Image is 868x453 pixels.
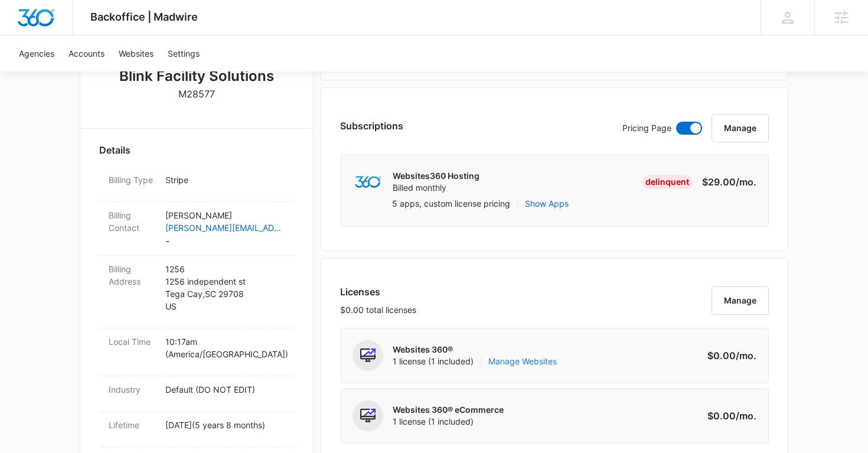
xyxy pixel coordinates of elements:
[109,419,156,431] dt: Lifetime
[393,416,504,428] span: 1 license (1 included)
[165,335,285,360] p: 10:17am ( America/[GEOGRAPHIC_DATA] )
[178,87,215,101] p: M28577
[392,197,510,210] p: 5 apps, custom license pricing
[736,410,756,422] span: /mo.
[393,170,479,182] p: Websites360 Hosting
[61,35,112,71] a: Accounts
[340,119,403,133] h3: Subscriptions
[165,263,285,312] p: 1256 1256 independent st Tega Cay , SC 29708 US
[165,383,285,396] p: Default (DO NOT EDIT)
[393,356,557,367] span: 1 license (1 included)
[340,304,416,316] p: $0.00 total licenses
[12,35,61,71] a: Agencies
[119,66,274,87] h2: Blink Facility Solutions
[712,114,769,142] button: Manage
[701,348,756,363] p: $0.00
[622,122,671,135] p: Pricing Page
[712,286,769,315] button: Manage
[109,335,156,348] dt: Local Time
[165,419,285,431] p: [DATE] ( 5 years 8 months )
[90,11,198,23] span: Backoffice | Madwire
[109,383,156,396] dt: Industry
[112,35,161,71] a: Websites
[109,209,156,234] dt: Billing Contact
[165,221,285,234] a: [PERSON_NAME][EMAIL_ADDRESS][DOMAIN_NAME]
[99,167,294,202] div: Billing TypeStripe
[109,174,156,186] dt: Billing Type
[340,285,416,299] h3: Licenses
[488,356,557,367] a: Manage Websites
[701,409,756,423] p: $0.00
[642,175,693,189] div: Delinquent
[393,344,557,356] p: Websites 360®
[701,175,756,189] p: $29.00
[165,174,285,186] p: Stripe
[165,209,285,248] dd: -
[525,197,569,210] button: Show Apps
[165,209,285,221] p: [PERSON_NAME]
[99,256,294,328] div: Billing Address12561256 independent stTega Cay,SC 29708US
[736,176,756,188] span: /mo.
[393,404,504,416] p: Websites 360® eCommerce
[109,263,156,288] dt: Billing Address
[99,143,130,157] span: Details
[99,412,294,447] div: Lifetime[DATE](5 years 8 months)
[736,350,756,361] span: /mo.
[393,182,479,194] p: Billed monthly
[99,328,294,376] div: Local Time10:17am (America/[GEOGRAPHIC_DATA])
[355,176,380,188] img: marketing360Logo
[99,202,294,256] div: Billing Contact[PERSON_NAME][PERSON_NAME][EMAIL_ADDRESS][DOMAIN_NAME]-
[99,376,294,412] div: IndustryDefault (DO NOT EDIT)
[161,35,207,71] a: Settings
